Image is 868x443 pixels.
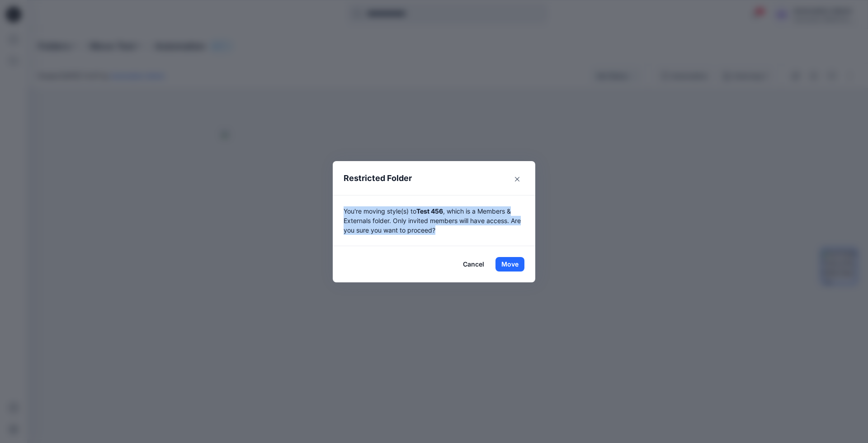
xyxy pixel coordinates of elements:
[495,257,524,272] button: Move
[333,161,525,195] header: Restricted Folder
[344,206,524,235] p: You're moving style(s) to , which is a Members & Externals folder. Only invited members will have...
[416,207,443,215] strong: Test 456
[510,172,524,186] button: Close
[457,257,490,272] button: Cancel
